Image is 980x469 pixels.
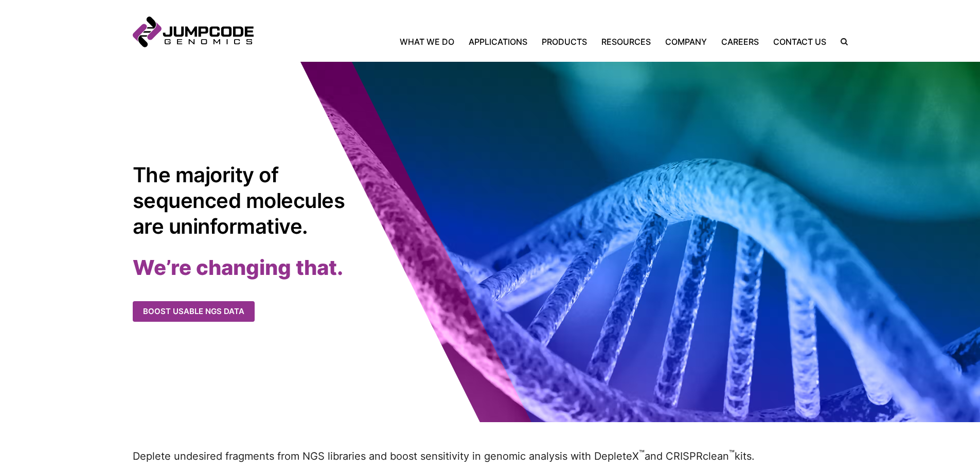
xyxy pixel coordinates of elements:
a: What We Do [400,36,461,48]
label: Search the site. [833,38,848,45]
sup: ™ [729,449,735,458]
a: Products [534,36,594,48]
h1: The majority of sequenced molecules are uninformative. [133,162,351,239]
a: Careers [714,36,766,48]
h2: We’re changing that. [133,255,490,281]
a: Company [658,36,714,48]
a: Contact Us [766,36,833,48]
a: Boost usable NGS data [133,301,255,322]
a: Applications [461,36,534,48]
nav: Primary Navigation [254,36,833,48]
p: Deplete undesired fragments from NGS libraries and boost sensitivity in genomic analysis with Dep... [133,448,848,464]
sup: ™ [639,449,645,458]
a: Resources [594,36,658,48]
